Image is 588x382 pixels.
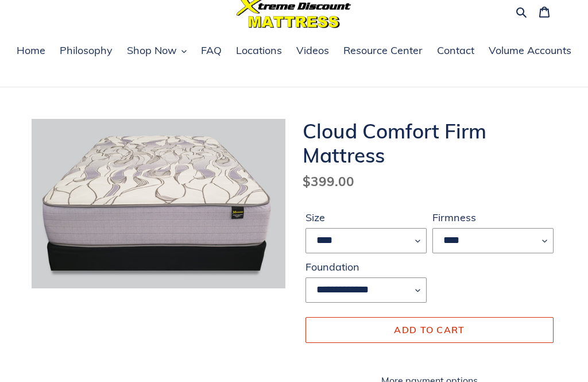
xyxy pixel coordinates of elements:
[17,44,45,58] span: Home
[303,173,354,190] span: $399.00
[431,43,480,60] a: Contact
[305,318,554,343] button: Add to cart
[230,43,288,60] a: Locations
[236,44,282,58] span: Locations
[121,43,192,60] button: Shop Now
[432,210,554,226] label: Firmness
[127,44,177,58] span: Shop Now
[489,44,571,58] span: Volume Accounts
[201,44,222,58] span: FAQ
[296,44,329,58] span: Videos
[437,44,474,58] span: Contact
[291,43,335,60] a: Videos
[305,210,427,226] label: Size
[343,44,423,58] span: Resource Center
[60,44,113,58] span: Philosophy
[195,43,227,60] a: FAQ
[303,119,556,168] h1: Cloud Comfort Firm Mattress
[54,43,118,60] a: Philosophy
[338,43,428,60] a: Resource Center
[305,260,427,275] label: Foundation
[11,43,51,60] a: Home
[483,43,577,60] a: Volume Accounts
[394,325,465,336] span: Add to cart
